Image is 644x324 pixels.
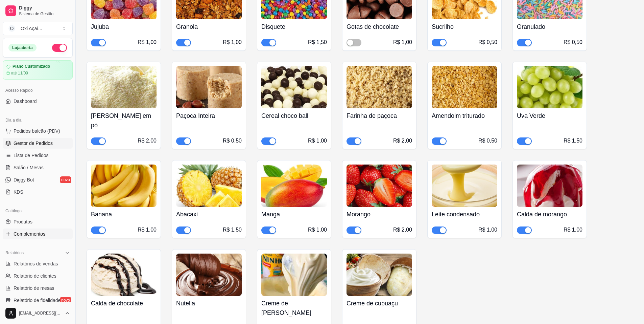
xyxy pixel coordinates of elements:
[517,111,582,121] h4: Uva Verde
[138,226,157,234] div: R$ 1,00
[14,164,44,171] span: Salão / Mesas
[478,226,497,234] div: R$ 1,00
[8,25,15,32] span: O
[91,111,157,130] h4: [PERSON_NAME] em pó
[138,137,157,145] div: R$ 2,00
[14,231,45,237] span: Complementos
[19,11,70,17] span: Sistema de Gestão
[517,210,582,219] h4: Calda de morango
[14,273,56,279] span: Relatório de clientes
[14,189,23,195] span: KDS
[347,254,412,296] img: product-image
[14,260,58,267] span: Relatórios de vendas
[91,254,157,296] img: product-image
[308,137,327,145] div: R$ 1,00
[3,138,73,149] a: Gestor de Pedidos
[261,165,327,207] img: product-image
[347,210,412,219] h4: Morango
[517,22,582,31] h4: Granulado
[14,98,37,105] span: Dashboard
[14,285,54,291] span: Relatório de mesas
[91,66,157,108] img: product-image
[91,22,157,31] h4: Jujuba
[3,305,73,321] button: [EMAIL_ADDRESS][DOMAIN_NAME]
[3,3,73,19] a: DiggySistema de Gestão
[393,38,412,46] div: R$ 1,00
[3,295,73,306] a: Relatório de fidelidadenovo
[517,66,582,108] img: product-image
[3,283,73,294] a: Relatório de mesas
[91,210,157,219] h4: Banana
[3,216,73,227] a: Produtos
[432,22,497,31] h4: Sucrilho
[261,254,327,296] img: product-image
[19,5,70,11] span: Diggy
[138,38,157,46] div: R$ 1,00
[3,85,73,96] div: Acesso Rápido
[347,299,412,308] h4: Creme de cupuaçu
[564,226,582,234] div: R$ 1,00
[261,299,327,318] h4: Creme de [PERSON_NAME]
[347,22,412,31] h4: Gotas de chocolate
[91,299,157,308] h4: Calda de chocolate
[176,210,242,219] h4: Abacaxi
[347,111,412,121] h4: Farinha de paçoca
[176,66,242,108] img: product-image
[223,226,242,234] div: R$ 1,50
[564,38,582,46] div: R$ 0,50
[3,162,73,173] a: Salão / Mesas
[432,66,497,108] img: product-image
[52,44,67,52] button: Alterar Status
[19,310,62,316] span: [EMAIL_ADDRESS][DOMAIN_NAME]
[3,150,73,161] a: Lista de Pedidos
[14,140,53,147] span: Gestor de Pedidos
[3,115,73,126] div: Dia a dia
[478,38,497,46] div: R$ 0,50
[308,38,327,46] div: R$ 1,50
[176,254,242,296] img: product-image
[308,226,327,234] div: R$ 1,00
[91,165,157,207] img: product-image
[393,226,412,234] div: R$ 2,00
[261,22,327,31] h4: Disquete
[5,250,24,256] span: Relatórios
[3,126,73,136] button: Pedidos balcão (PDV)
[3,206,73,216] div: Catálogo
[3,174,73,185] a: Diggy Botnovo
[176,22,242,31] h4: Granola
[13,64,50,69] article: Plano Customizado
[176,165,242,207] img: product-image
[517,165,582,207] img: product-image
[347,165,412,207] img: product-image
[223,38,242,46] div: R$ 1,00
[478,137,497,145] div: R$ 0,50
[223,137,242,145] div: R$ 0,50
[3,60,73,80] a: Plano Customizadoaté 11/09
[3,258,73,269] a: Relatórios de vendas
[3,22,73,35] button: Select a team
[261,111,327,121] h4: Cereal choco ball
[176,111,242,121] h4: Paçoca Inteira
[14,128,60,134] span: Pedidos balcão (PDV)
[393,137,412,145] div: R$ 2,00
[14,176,34,183] span: Diggy Bot
[176,299,242,308] h4: Nutella
[3,187,73,197] a: KDS
[11,70,28,76] article: até 11/09
[3,229,73,239] a: Complementos
[14,152,49,159] span: Lista de Pedidos
[14,218,32,225] span: Produtos
[3,271,73,281] a: Relatório de clientes
[432,210,497,219] h4: Leite condensado
[432,165,497,207] img: product-image
[261,210,327,219] h4: Manga
[432,111,497,121] h4: Amendoim triturado
[21,25,42,32] div: Oxi Açaí ...
[8,44,37,51] div: Loja aberta
[261,66,327,108] img: product-image
[564,137,582,145] div: R$ 1,50
[347,66,412,108] img: product-image
[14,297,61,304] span: Relatório de fidelidade
[3,96,73,107] a: Dashboard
